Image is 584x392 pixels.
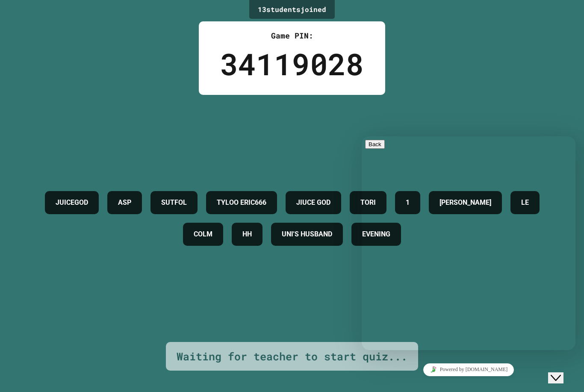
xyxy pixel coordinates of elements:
h4: JUICEGOD [56,197,88,208]
h4: COLM [194,229,212,239]
h4: ASP [118,197,131,208]
h4: HH [242,229,252,239]
h4: UNI'S HUSBAND [282,229,332,239]
iframe: chat widget [362,136,575,350]
div: Waiting for teacher to start quiz... [177,348,407,365]
h4: SUTFOL [161,197,187,208]
div: 34119028 [220,41,364,86]
div: Game PIN: [220,30,364,41]
iframe: chat widget [362,360,575,379]
iframe: chat widget [548,358,575,383]
h4: TYLOO ERIC666 [217,197,266,208]
h4: JIUCE GOD [296,197,330,208]
h4: TORI [360,197,376,208]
